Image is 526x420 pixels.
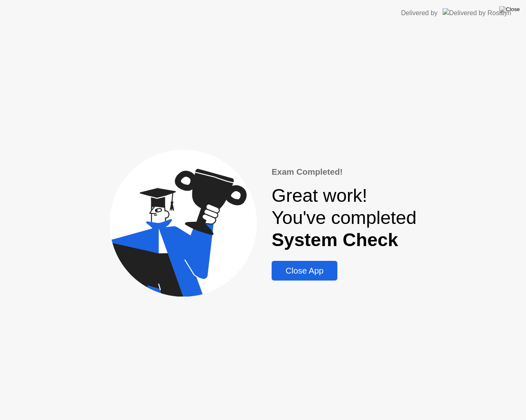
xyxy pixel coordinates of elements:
div: Exam Completed! [272,166,417,178]
div: Great work! You've completed [272,185,417,251]
div: Delivered by [401,8,438,18]
button: Close App [272,261,337,281]
img: Delivered by Rosalyn [443,8,511,18]
div: Close App [274,266,335,276]
img: Close [499,6,520,13]
b: System Check [272,229,398,250]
